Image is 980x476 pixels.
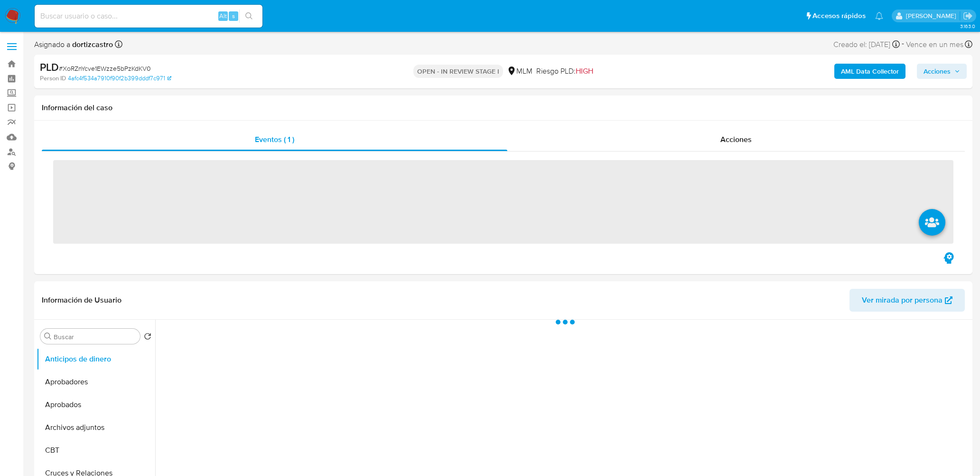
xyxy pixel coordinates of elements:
[44,333,52,340] button: Buscar
[37,371,155,393] button: Aprobadores
[875,12,883,20] a: Notificaciones
[906,39,963,50] span: Vence en un mes
[232,11,235,20] span: s
[902,38,904,51] span: -
[70,39,113,50] b: dortizcastro
[917,64,967,79] button: Acciones
[42,103,965,113] h1: Información del caso
[833,38,900,51] div: Creado el: [DATE]
[507,66,532,76] div: MLM
[413,65,503,78] p: OPEN - IN REVIEW STAGE I
[720,134,752,145] span: Acciones
[536,66,593,76] span: Riesgo PLD:
[37,416,155,439] button: Archivos adjuntos
[144,333,151,343] button: Volver al orden por defecto
[35,10,262,22] input: Buscar usuario o caso...
[37,348,155,371] button: Anticipos de dinero
[906,11,960,20] p: diego.ortizcastro@mercadolibre.com.mx
[849,289,965,312] button: Ver mirada por persona
[255,134,294,145] span: Eventos ( 1 )
[924,64,951,79] span: Acciones
[40,74,66,83] b: Person ID
[40,59,59,75] b: PLD
[963,11,973,21] a: Salir
[239,10,259,23] button: search-icon
[219,11,227,20] span: Alt
[37,393,155,416] button: Aprobados
[34,39,113,50] span: Asignado a
[862,289,943,312] span: Ver mirada por persona
[59,64,151,73] span: # XoRZnYcve1EWzze5bPzKdKV0
[812,11,866,21] span: Accesos rápidos
[576,66,593,76] span: HIGH
[54,333,136,341] input: Buscar
[53,160,953,244] span: ‌
[841,64,899,79] b: AML Data Collector
[834,64,905,79] button: AML Data Collector
[42,295,121,305] h1: Información de Usuario
[37,439,155,462] button: CBT
[68,74,171,83] a: 4afc4f534a7910f90f2b399dddf7c971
